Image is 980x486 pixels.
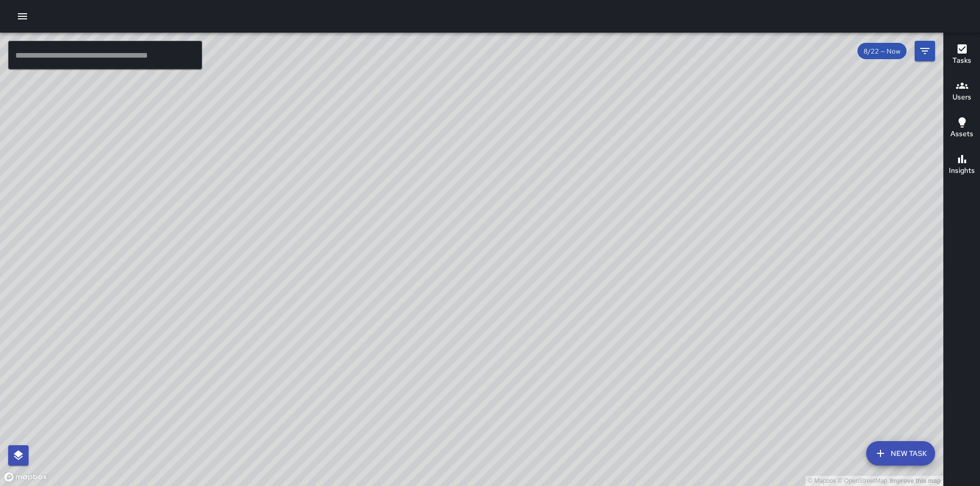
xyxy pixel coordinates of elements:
span: 8/22 — Now [857,47,906,56]
button: Users [944,73,980,110]
h6: Assets [950,129,973,140]
button: New Task [866,441,935,466]
button: Insights [944,147,980,184]
h6: Users [952,92,971,103]
h6: Insights [949,165,975,176]
h6: Tasks [952,55,971,66]
button: Filters [915,41,935,61]
button: Assets [944,110,980,147]
button: Tasks [944,37,980,73]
